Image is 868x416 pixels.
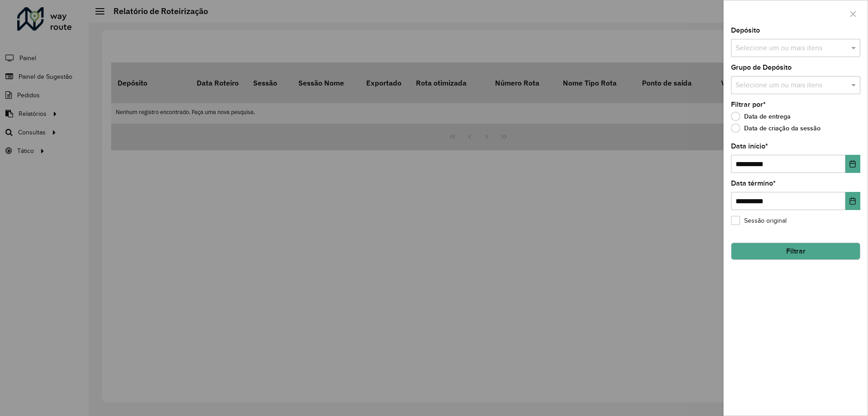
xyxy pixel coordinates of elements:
button: Choose Date [845,192,860,210]
label: Sessão original [731,216,787,225]
label: Data de entrega [731,112,791,121]
label: Data de criação da sessão [731,124,821,133]
label: Depósito [731,25,760,36]
label: Data início [731,141,768,152]
label: Data término [731,178,776,189]
button: Choose Date [845,155,860,173]
label: Grupo de Depósito [731,62,792,73]
label: Filtrar por [731,99,766,110]
button: Filtrar [731,243,860,260]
